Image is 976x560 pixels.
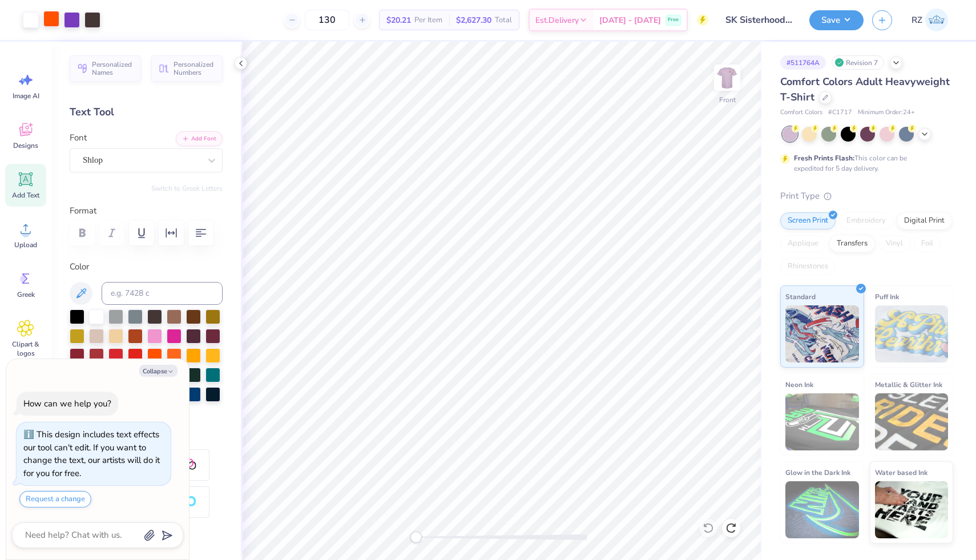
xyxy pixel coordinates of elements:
[828,108,852,118] span: # C1717
[785,466,850,478] span: Glow in the Dark Ink
[912,14,922,27] span: RZ
[897,212,952,229] div: Digital Print
[14,240,37,249] span: Upload
[780,212,836,229] div: Screen Print
[151,55,223,82] button: Personalized Numbers
[780,55,826,70] div: # 511764A
[875,305,949,362] img: Puff Ink
[785,291,816,303] span: Standard
[305,10,349,30] input: – –
[875,393,949,450] img: Metallic & Glitter Ink
[794,153,934,174] div: This color can be expedited for 5 day delivery.
[19,491,91,507] button: Request a change
[17,290,35,299] span: Greek
[785,378,813,390] span: Neon Ink
[599,14,661,26] span: [DATE] - [DATE]
[386,14,411,26] span: $20.21
[7,340,45,358] span: Clipart & logos
[875,466,927,478] span: Water based Ink
[780,258,836,275] div: Rhinestones
[12,191,39,200] span: Add Text
[70,260,223,273] label: Color
[875,378,942,390] span: Metallic & Glitter Ink
[716,66,739,89] img: Front
[70,131,87,144] label: Font
[70,104,223,120] div: Text Tool
[780,235,826,252] div: Applique
[858,108,915,118] span: Minimum Order: 24 +
[92,61,134,76] span: Personalized Names
[23,398,111,409] div: How can we help you?
[151,184,223,193] button: Switch to Greek Letters
[914,235,941,252] div: Foil
[794,154,854,163] strong: Fresh Prints Flash:
[668,16,679,24] span: Free
[785,481,859,538] img: Glow in the Dark Ink
[906,9,953,31] a: RZ
[174,61,216,76] span: Personalized Numbers
[832,55,884,70] div: Revision 7
[785,305,859,362] img: Standard
[785,393,859,450] img: Neon Ink
[780,75,950,104] span: Comfort Colors Adult Heavyweight T-Shirt
[878,235,910,252] div: Vinyl
[809,10,864,30] button: Save
[13,91,39,100] span: Image AI
[102,282,223,305] input: e.g. 7428 c
[780,108,822,118] span: Comfort Colors
[176,131,223,146] button: Add Font
[456,14,491,26] span: $2,627.30
[535,14,579,26] span: Est. Delivery
[875,481,949,538] img: Water based Ink
[839,212,893,229] div: Embroidery
[875,291,899,303] span: Puff Ink
[829,235,875,252] div: Transfers
[495,14,512,26] span: Total
[719,95,736,105] div: Front
[780,190,953,203] div: Print Type
[70,204,223,217] label: Format
[139,365,178,377] button: Collapse
[414,14,442,26] span: Per Item
[13,141,38,150] span: Designs
[70,55,141,82] button: Personalized Names
[410,531,422,543] div: Accessibility label
[925,9,948,31] img: Rachel Zimmerman
[717,9,801,31] input: Untitled Design
[23,429,160,479] div: This design includes text effects our tool can't edit. If you want to change the text, our artist...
